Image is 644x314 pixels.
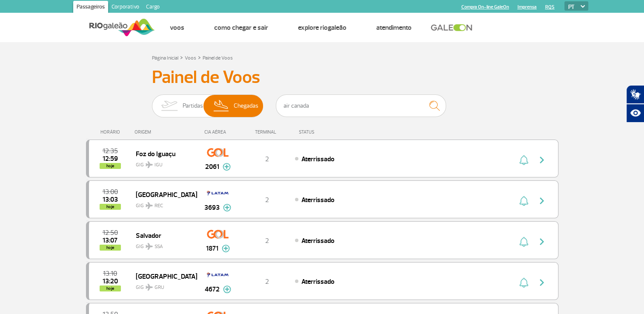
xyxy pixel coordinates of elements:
[146,202,153,209] img: destiny_airplane.svg
[103,189,118,195] span: 2025-09-26 13:00:00
[108,1,143,14] a: Corporativo
[537,237,547,247] img: seta-direita-painel-voo.svg
[89,129,135,135] div: HORÁRIO
[519,155,528,165] img: sino-painel-voo.svg
[135,129,197,135] div: ORIGEM
[136,238,190,251] span: GIG
[537,277,547,288] img: seta-direita-painel-voo.svg
[298,23,346,32] a: Explore RIOgaleão
[223,204,231,211] img: mais-info-painel-voo.svg
[626,104,644,123] button: Abrir recursos assistivos.
[136,157,190,169] span: GIG
[537,196,547,206] img: seta-direita-painel-voo.svg
[626,85,644,104] button: Abrir tradutor de língua de sinais.
[103,271,117,277] span: 2025-09-26 13:10:00
[295,129,364,135] div: STATUS
[265,155,269,163] span: 2
[103,156,118,162] span: 2025-09-26 12:59:58
[152,67,492,88] h3: Painel de Voos
[143,1,163,14] a: Cargo
[103,197,118,203] span: 2025-09-26 13:03:43
[73,1,108,14] a: Passageiros
[301,196,335,204] span: Aterrissado
[519,196,528,206] img: sino-painel-voo.svg
[146,284,153,291] img: destiny_airplane.svg
[537,155,547,165] img: seta-direita-painel-voo.svg
[205,284,220,294] span: 4672
[265,237,269,245] span: 2
[214,23,268,32] a: Como chegar e sair
[155,161,163,169] span: IGU
[222,245,230,252] img: mais-info-painel-voo.svg
[155,202,163,210] span: REC
[209,95,234,117] img: slider-desembarque
[100,285,121,291] span: hoje
[518,4,537,10] a: Imprensa
[185,55,196,61] a: Voos
[136,197,190,210] span: GIG
[136,279,190,291] span: GIG
[146,243,153,250] img: destiny_airplane.svg
[461,4,509,10] a: Compra On-line GaleOn
[103,237,117,243] span: 2025-09-26 13:07:01
[136,148,190,159] span: Foz do Iguaçu
[100,163,121,169] span: hoje
[626,85,644,123] div: Plugin de acessibilidade da Hand Talk.
[376,23,412,32] a: Atendimento
[198,52,201,62] a: >
[205,162,219,172] span: 2061
[301,277,335,286] span: Aterrissado
[136,230,190,241] span: Salvador
[223,163,231,171] img: mais-info-painel-voo.svg
[276,94,446,117] input: Voo, cidade ou cia aérea
[301,237,335,245] span: Aterrissado
[265,196,269,204] span: 2
[234,95,258,117] span: Chegadas
[545,4,555,10] a: RQS
[183,95,203,117] span: Partidas
[265,277,269,286] span: 2
[239,129,295,135] div: TERMINAL
[519,237,528,247] img: sino-painel-voo.svg
[180,52,183,62] a: >
[136,271,190,282] span: [GEOGRAPHIC_DATA]
[146,161,153,168] img: destiny_airplane.svg
[103,278,118,284] span: 2025-09-26 13:20:01
[152,55,178,61] a: Página Inicial
[155,243,163,251] span: SSA
[136,189,190,200] span: [GEOGRAPHIC_DATA]
[156,95,183,117] img: slider-embarque
[223,285,231,293] img: mais-info-painel-voo.svg
[203,55,233,61] a: Painel de Voos
[519,277,528,288] img: sino-painel-voo.svg
[155,284,164,291] span: GRU
[100,204,121,210] span: hoje
[100,245,121,251] span: hoje
[103,148,118,154] span: 2025-09-26 12:35:00
[170,23,184,32] a: Voos
[206,243,218,254] span: 1871
[301,155,335,163] span: Aterrissado
[197,129,239,135] div: CIA AÉREA
[103,230,118,236] span: 2025-09-26 12:50:00
[204,203,220,213] span: 3693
